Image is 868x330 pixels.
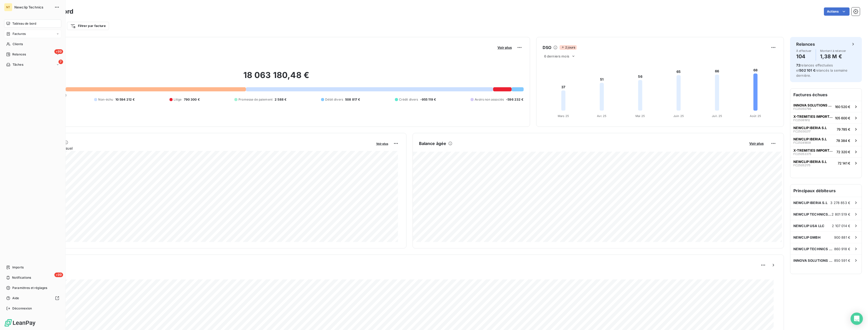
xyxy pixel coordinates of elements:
[4,3,12,11] div: NT
[4,40,61,48] a: Clients
[836,150,850,154] span: 72 320 €
[560,45,577,50] span: 2 jours
[793,224,824,228] span: NEWCLIP USA LLC
[820,49,846,52] span: Montant à relancer
[4,30,61,38] a: Factures
[12,275,31,280] span: Notifications
[851,313,863,325] div: Open Intercom Messenger
[238,97,273,102] span: Promesse de paiement
[793,160,827,164] span: NEWCLIP IBERIA S.L
[4,20,61,28] a: Tableau de bord
[793,130,811,133] span: FC25030217
[793,152,811,156] span: FC25053375
[793,212,832,216] span: NEWCLIP TECHNICS AUSTRALIA PTY
[4,61,61,69] a: 7Tâches
[29,145,373,151] span: Chiffre d'affaires mensuel
[376,142,388,145] span: Voir plus
[832,212,850,216] span: 2 801 519 €
[325,97,343,102] span: Débit divers
[820,52,846,61] h4: 1,38 M €
[4,50,61,59] a: +99Relances
[793,247,834,251] span: NEWCLIP TECHNICS JAPAN KK
[12,306,32,311] span: Déconnexion
[793,103,833,107] span: INNOVA SOLUTIONS SPA
[13,62,23,67] span: Tâches
[29,70,524,85] h2: 18 063 180,48 €
[54,273,63,277] span: +99
[67,22,109,30] button: Filtrer par facture
[14,5,51,9] span: Newclip Technics
[174,97,182,102] span: Litige
[790,135,862,146] button: NEWCLIP IBERIA S.LFC2504180978 384 €
[712,114,722,118] tspan: Juil. 25
[4,263,61,271] a: Imports
[558,114,569,118] tspan: Mars 25
[799,68,815,72] span: 502 101 €
[796,63,800,67] span: 72
[790,89,862,101] h6: Factures échues
[793,107,811,110] span: FC25050798
[830,201,850,205] span: 3 278 853 €
[796,49,812,52] span: À effectuer
[475,97,504,102] span: Avoirs non associés
[836,139,850,143] span: 78 384 €
[4,319,36,327] img: Logo LeanPay
[496,45,513,50] button: Voir plus
[838,161,850,165] span: 72 141 €
[793,148,834,152] span: X-TREMITIES IMPORTADORA E DISTRIBUI
[793,126,827,130] span: NEWCLIP IBERIA S.L
[824,7,850,16] button: Actions
[793,114,833,119] span: X-TREMITIES IMPORTADORA E DISTRIBUI
[543,44,551,51] h6: DSO
[12,265,24,270] span: Imports
[275,97,286,102] span: 2 588 €
[4,294,61,302] a: Aide
[12,296,19,300] span: Aide
[12,286,47,290] span: Paramètres et réglages
[544,54,569,58] span: 6 derniers mois
[793,235,821,239] span: NEWCLIP GMBH
[796,41,815,47] h6: Relances
[796,52,812,61] h4: 104
[12,52,26,57] span: Relances
[834,247,850,251] span: 860 918 €
[796,63,848,77] span: relances effectuées et relancés la semaine dernière.
[13,42,23,46] span: Clients
[597,114,606,118] tspan: Avr. 25
[419,140,446,147] h6: Balance âgée
[790,185,862,197] h6: Principaux débiteurs
[790,101,862,112] button: INNOVA SOLUTIONS SPAFC25050798160 520 €
[835,116,850,120] span: 105 600 €
[750,114,761,118] tspan: Août 25
[420,97,436,102] span: -955 119 €
[375,141,390,146] button: Voir plus
[790,157,862,169] button: NEWCLIP IBERIA S.LFC2505217572 141 €
[835,105,850,109] span: 160 520 €
[832,224,850,228] span: 2 107 014 €
[345,97,360,102] span: 508 817 €
[749,141,764,145] span: Voir plus
[834,235,850,239] span: 900 881 €
[793,119,810,122] span: FC25061912
[673,114,684,118] tspan: Juin 25
[793,137,827,141] span: NEWCLIP IBERIA S.L
[98,97,113,102] span: Non-échu
[793,164,811,167] span: FC25052175
[58,60,63,64] span: 7
[497,45,512,50] span: Voir plus
[790,112,862,123] button: X-TREMITIES IMPORTADORA E DISTRIBUIFC25061912105 600 €
[115,97,135,102] span: 10 594 212 €
[793,258,834,263] span: INNOVA SOLUTIONS SPA
[54,49,63,54] span: +99
[790,146,862,157] button: X-TREMITIES IMPORTADORA E DISTRIBUIFC2505337572 320 €
[748,141,765,146] button: Voir plus
[837,127,850,131] span: 79 785 €
[13,32,26,36] span: Factures
[184,97,200,102] span: 790 300 €
[834,258,850,263] span: 850 591 €
[506,97,524,102] span: -596 232 €
[793,141,811,144] span: FC25041809
[790,123,862,135] button: NEWCLIP IBERIA S.LFC2503021779 785 €
[635,114,645,118] tspan: Mai 25
[12,21,36,26] span: Tableau de bord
